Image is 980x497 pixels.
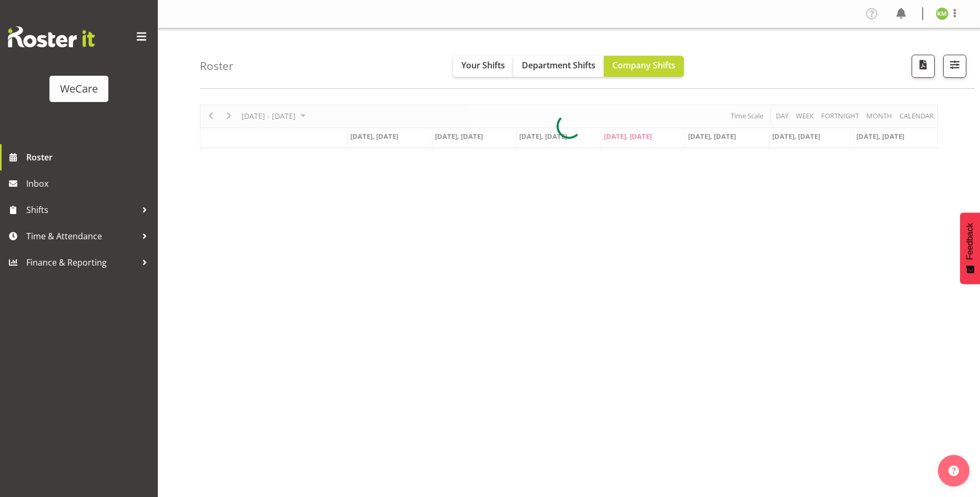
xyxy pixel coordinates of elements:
[948,465,959,476] img: help-xxl-2.png
[26,149,153,165] span: Roster
[604,56,684,77] button: Company Shifts
[8,26,95,47] img: Rosterit website logo
[522,59,595,71] span: Department Shifts
[26,202,137,218] span: Shifts
[513,56,604,77] button: Department Shifts
[461,59,505,71] span: Your Shifts
[200,60,234,72] h4: Roster
[26,255,137,270] span: Finance & Reporting
[612,59,675,71] span: Company Shifts
[960,212,980,284] button: Feedback - Show survey
[26,176,153,191] span: Inbox
[26,228,137,244] span: Time & Attendance
[965,223,975,260] span: Feedback
[943,55,966,78] button: Filter Shifts
[60,81,98,97] div: WeCare
[453,56,513,77] button: Your Shifts
[936,7,948,20] img: kishendri-moodley11636.jpg
[912,55,935,78] button: Download a PDF of the roster according to the set date range.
